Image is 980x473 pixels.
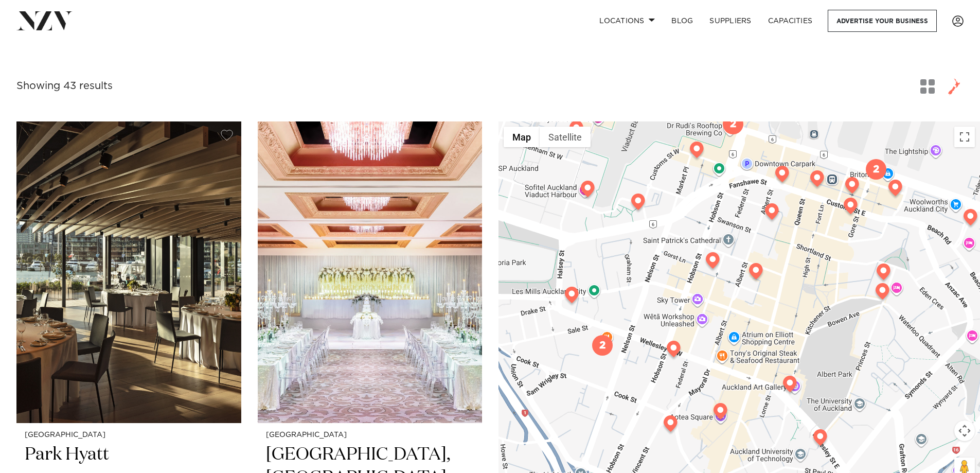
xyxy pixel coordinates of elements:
[504,127,540,147] button: Show street map
[591,10,663,32] a: Locations
[828,10,937,32] a: Advertise your business
[760,10,821,32] a: Capacities
[16,78,113,94] div: Showing 43 results
[954,421,975,441] button: Map camera controls
[954,127,975,147] button: Toggle fullscreen view
[701,10,759,32] a: SUPPLIERS
[266,431,474,439] small: [GEOGRAPHIC_DATA]
[540,127,591,147] button: Show satellite imagery
[663,10,701,32] a: BLOG
[592,335,613,356] div: 2
[866,159,886,180] div: 2
[723,114,743,134] div: 2
[16,11,73,30] img: nzv-logo.png
[25,431,233,439] small: [GEOGRAPHIC_DATA]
